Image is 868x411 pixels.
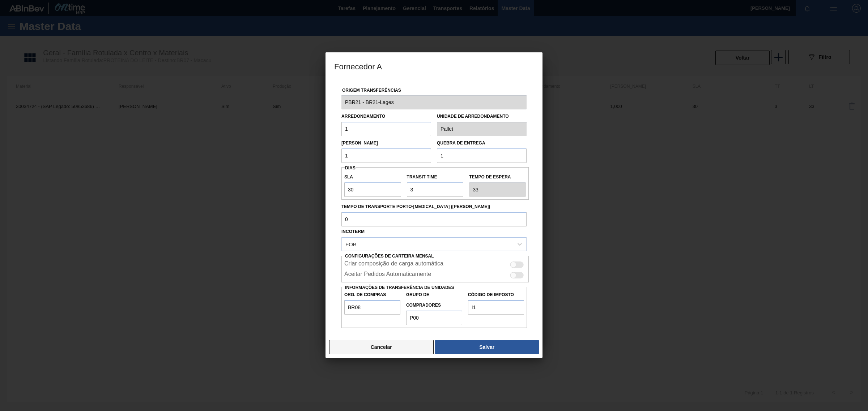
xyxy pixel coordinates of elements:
div: FOB [345,241,357,247]
label: Informações de Transferência de Unidades [345,285,454,290]
label: SLA [344,172,401,182]
label: Incoterm [341,229,365,234]
div: Essa configuração habilita a criação automática de composição de carga do lado do fornecedor caso... [341,259,529,269]
label: Grupo de Compradores [406,290,462,311]
label: Quebra de entrega [437,140,485,146]
label: Criar composição de carga automática [344,260,443,269]
label: Origem Transferências [342,88,401,93]
span: Dias [345,165,356,170]
label: Org. de Compras [344,290,400,300]
label: Transit Time [407,172,464,182]
div: Essa configuração habilita aceite automático do pedido do lado do fornecedor [341,269,529,280]
button: Cancelar [329,340,434,354]
label: Unidade de arredondamento [437,111,527,122]
label: Aceitar Pedidos Automaticamente [344,271,431,280]
label: Tempo de Transporte Porto-[MEDICAL_DATA] ([PERSON_NAME]) [341,202,527,212]
button: Salvar [435,340,539,354]
span: Configurações de Carteira Mensal [345,254,434,259]
label: Arredondamento [341,114,385,119]
label: Tempo de espera [469,172,526,182]
label: [PERSON_NAME] [341,140,378,146]
h3: Fornecedor A [325,52,542,80]
label: Código de Imposto [468,290,524,300]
